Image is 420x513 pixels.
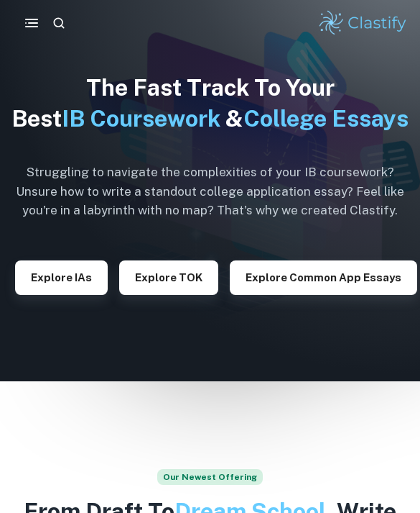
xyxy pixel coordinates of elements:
a: Explore Common App essays [230,270,417,283]
a: Explore IAs [15,270,108,283]
img: Clastify logo [317,9,409,37]
a: Explore TOK [119,270,218,283]
span: IB Coursework [62,105,220,132]
button: Explore TOK [119,260,218,295]
h6: Struggling to navigate the complexities of your IB coursework? Unsure how to write a standout col... [11,163,409,219]
span: Our Newest Offering [157,469,263,485]
button: Explore Common App essays [230,260,417,295]
h1: The Fast Track To Your Best & [11,73,409,134]
span: College Essays [243,105,409,132]
button: Explore IAs [15,260,108,295]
